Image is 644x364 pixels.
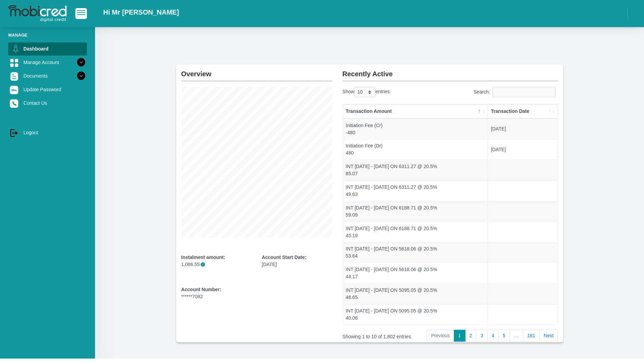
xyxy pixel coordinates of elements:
a: Dashboard [8,42,87,55]
a: 2 [465,330,477,342]
select: Showentries [354,87,375,97]
b: Account Start Date: [262,255,306,260]
td: INT [DATE] - [DATE] ON 5095.05 @ 20.5% 48.65 [343,283,488,304]
a: Manage Account [8,56,87,69]
td: Initiation Fee (Cr) -480 [343,119,488,139]
td: [DATE] [488,139,557,160]
div: [DATE] [262,254,332,268]
td: [DATE] [488,119,557,139]
span: i [201,262,205,267]
b: Account Number: [181,287,221,292]
h2: Hi Mr [PERSON_NAME] [103,8,179,16]
td: INT [DATE] - [DATE] ON 6188.71 @ 20.5% 45.19 [343,222,488,242]
label: Search: [474,87,558,97]
label: Show entries [343,87,390,97]
h2: Recently Active [343,64,558,78]
div: Showing 1 to 10 of 1,802 entries [343,329,426,340]
a: Documents [8,69,87,82]
td: INT [DATE] - [DATE] ON 6311.27 @ 20.5% 85.07 [343,160,488,180]
a: 181 [523,330,540,342]
a: Update Password [8,83,87,96]
a: 4 [487,330,499,342]
a: Logout [8,126,87,139]
td: INT [DATE] - [DATE] ON 5618.06 @ 20.5% 53.64 [343,242,488,263]
input: Search: [493,87,556,97]
h2: Overview [181,64,332,78]
td: INT [DATE] - [DATE] ON 6188.71 @ 20.5% 59.09 [343,201,488,222]
b: Instalment amount: [181,255,225,260]
img: logo-mobicred.svg [8,5,67,22]
a: Contact Us [8,97,87,109]
td: INT [DATE] - [DATE] ON 6311.27 @ 20.5% 49.63 [343,180,488,201]
th: Transaction Amount: activate to sort column descending [343,104,488,119]
td: Initiation Fee (Dr) 480 [343,139,488,160]
a: 1 [454,330,465,342]
th: Transaction Date: activate to sort column ascending [488,104,557,119]
p: 1,086.55 [181,261,252,268]
a: 3 [476,330,487,342]
li: Manage [8,32,87,38]
td: INT [DATE] - [DATE] ON 5618.06 @ 20.5% 44.17 [343,263,488,283]
a: Next [539,330,558,342]
td: INT [DATE] - [DATE] ON 5095.05 @ 20.5% 40.06 [343,304,488,325]
a: 5 [498,330,510,342]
